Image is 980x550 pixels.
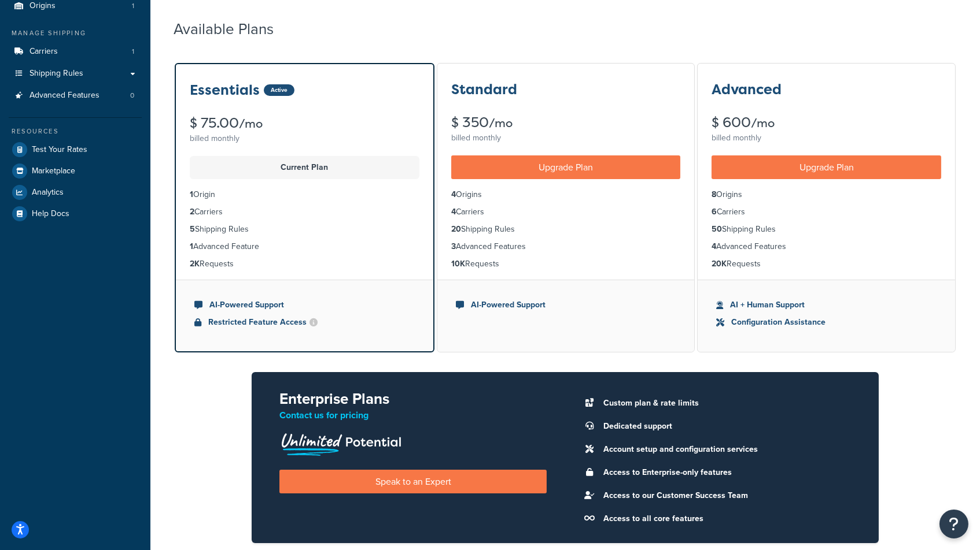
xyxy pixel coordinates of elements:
[712,116,941,130] div: $ 600
[456,299,676,311] li: AI-Powered Support
[30,1,56,11] span: Origins
[712,223,722,235] strong: 50
[712,240,941,253] li: Advanced Features
[712,258,727,270] strong: 20K
[598,488,851,504] li: Access to our Customer Success Team
[9,85,142,106] a: Advanced Features 0
[9,41,142,62] a: Carriers 1
[190,83,260,98] h3: Essentials
[712,188,941,201] li: Origins
[239,116,263,132] small: /mo
[712,258,941,270] li: Requests
[9,41,142,62] li: Carriers
[32,209,69,219] span: Help Docs
[190,258,200,270] strong: 2K
[451,188,456,200] strong: 4
[132,1,134,11] span: 1
[940,510,968,538] button: Open Resource Center
[712,240,716,252] strong: 4
[598,464,851,481] li: Access to Enterprise-only features
[451,223,681,236] li: Shipping Rules
[451,116,681,130] div: $ 350
[9,28,142,38] div: Manage Shipping
[451,223,461,235] strong: 20
[32,145,87,155] span: Test Your Rates
[489,115,513,131] small: /mo
[716,299,937,311] li: AI + Human Support
[194,316,415,329] li: Restricted Feature Access
[451,82,517,97] h3: Standard
[598,395,851,411] li: Custom plan & rate limits
[451,206,681,218] li: Carriers
[279,429,402,456] img: Unlimited Potential
[712,223,941,236] li: Shipping Rules
[9,161,142,181] a: Marketplace
[190,206,194,218] strong: 2
[9,63,142,84] a: Shipping Rules
[130,91,134,101] span: 0
[712,130,941,146] div: billed monthly
[279,391,547,407] h2: Enterprise Plans
[194,299,415,311] li: AI-Powered Support
[30,69,83,79] span: Shipping Rules
[190,258,419,270] li: Requests
[190,206,419,218] li: Carriers
[174,21,291,38] h2: Available Plans
[190,223,195,235] strong: 5
[32,188,64,198] span: Analytics
[598,511,851,527] li: Access to all core features
[751,115,775,131] small: /mo
[279,407,547,423] p: Contact us for pricing
[190,188,193,200] strong: 1
[279,470,547,493] a: Speak to an Expert
[712,188,716,200] strong: 8
[9,182,142,203] a: Analytics
[9,85,142,106] li: Advanced Features
[712,206,717,218] strong: 6
[190,188,419,201] li: Origin
[451,188,681,201] li: Origins
[190,223,419,236] li: Shipping Rules
[451,258,465,270] strong: 10K
[264,84,294,96] div: Active
[712,206,941,218] li: Carriers
[451,130,681,146] div: billed monthly
[190,116,419,131] div: $ 75.00
[9,139,142,160] a: Test Your Rates
[190,131,419,147] div: billed monthly
[716,316,937,329] li: Configuration Assistance
[451,155,681,179] a: Upgrade Plan
[190,240,419,253] li: Advanced Feature
[451,240,681,253] li: Advanced Features
[451,240,456,252] strong: 3
[30,91,100,101] span: Advanced Features
[712,155,941,179] a: Upgrade Plan
[598,441,851,458] li: Account setup and configuration services
[197,159,412,176] p: Current Plan
[30,47,58,57] span: Carriers
[32,166,75,176] span: Marketplace
[598,418,851,434] li: Dedicated support
[451,258,681,270] li: Requests
[9,127,142,136] div: Resources
[132,47,134,57] span: 1
[451,206,456,218] strong: 4
[712,82,782,97] h3: Advanced
[9,203,142,224] a: Help Docs
[190,240,193,252] strong: 1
